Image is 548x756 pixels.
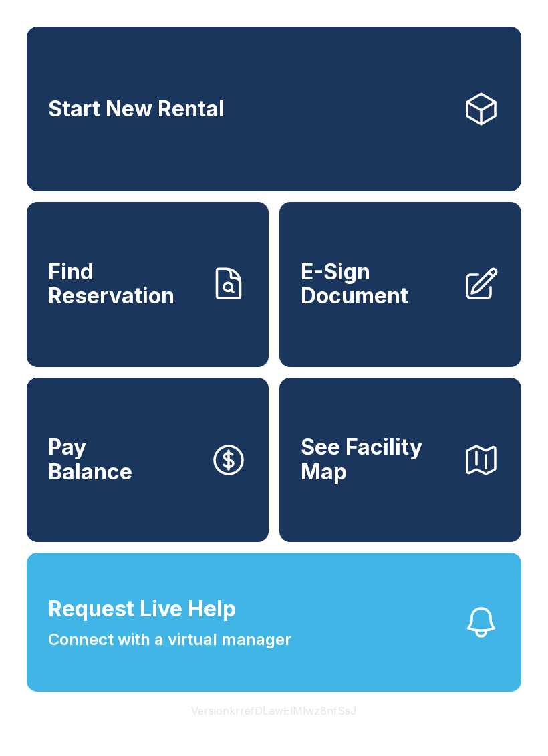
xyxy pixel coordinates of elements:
span: Pay Balance [48,435,132,484]
span: Start New Rental [48,97,225,122]
button: Request Live HelpConnect with a virtual manager [27,553,521,692]
span: Find Reservation [48,260,199,309]
button: PayBalance [27,378,269,542]
span: E-Sign Document [301,260,452,309]
a: Find Reservation [27,202,269,366]
button: VersionkrrefDLawElMlwz8nfSsJ [180,692,368,729]
span: Connect with a virtual manager [48,628,291,652]
span: Request Live Help [48,593,236,625]
a: Start New Rental [27,27,521,191]
span: See Facility Map [301,435,452,484]
button: See Facility Map [279,378,521,542]
a: E-Sign Document [279,202,521,366]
